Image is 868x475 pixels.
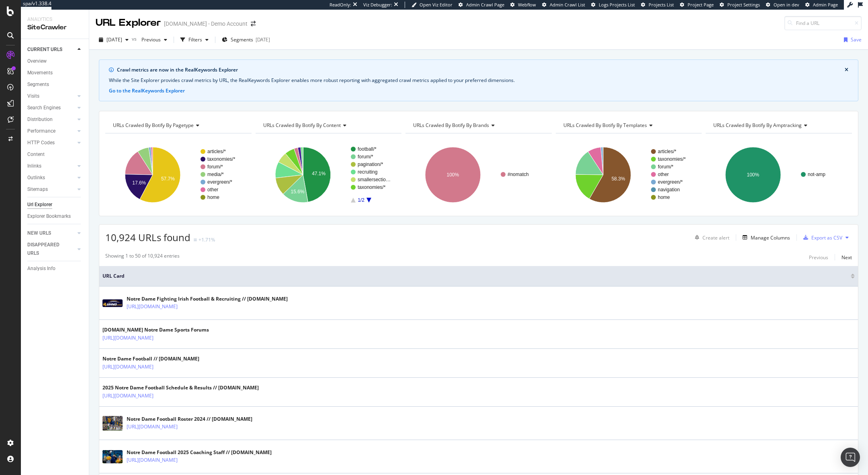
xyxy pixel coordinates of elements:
[106,36,122,43] span: 2025 Oct. 6th
[132,35,138,42] span: vs
[784,16,862,30] input: Find a URL
[841,448,860,467] div: Open Intercom Messenger
[27,45,62,54] div: CURRENT URLS
[692,231,729,244] button: Create alert
[358,177,391,182] text: smallersectio…
[207,164,223,170] text: forum/*
[658,156,686,162] text: taxonomies/*
[27,212,83,221] a: Explorer Bookmarks
[27,80,49,89] div: Segments
[658,172,669,177] text: other
[358,184,386,190] text: taxonomies/*
[405,140,550,210] svg: A chart.
[550,2,585,8] span: Admin Crawl List
[27,241,75,258] a: DISAPPEARED URLS
[658,179,683,185] text: evergreen/*
[27,150,83,159] a: Content
[138,33,170,46] button: Previous
[713,122,802,129] span: URLs Crawled By Botify By amptracking
[27,57,47,66] div: Overview
[27,69,83,77] a: Movements
[127,295,288,303] div: Notre Dame Fighting Irish Football & Recruiting // [DOMAIN_NAME]
[138,36,161,43] span: Previous
[809,252,828,262] button: Previous
[27,229,75,237] a: NEW URLS
[27,229,51,237] div: NEW URLS
[805,2,838,8] a: Admin Page
[641,2,674,8] a: Projects List
[27,80,83,89] a: Segments
[27,69,53,77] div: Movements
[411,2,452,8] a: Open Viz Editor
[102,363,154,371] a: [URL][DOMAIN_NAME]
[813,2,838,8] span: Admin Page
[562,119,695,132] h4: URLs Crawled By Botify By templates
[27,92,39,100] div: Visits
[27,174,45,182] div: Outlinks
[27,16,82,23] div: Analytics
[420,2,452,8] span: Open Viz Editor
[358,169,377,175] text: recruiting
[811,234,842,241] div: Export as CSV
[27,127,55,135] div: Performance
[207,195,219,200] text: home
[658,195,670,200] text: home
[96,33,132,46] button: [DATE]
[263,122,341,129] span: URLs Crawled By Botify By content
[207,187,218,192] text: other
[358,154,373,160] text: forum/*
[194,239,197,241] img: Equal
[800,231,842,244] button: Export as CSV
[851,36,862,43] div: Save
[591,2,635,8] a: Logs Projects List
[102,416,123,431] img: main image
[27,174,75,182] a: Outlinks
[219,33,273,46] button: Segments[DATE]
[161,176,175,182] text: 57.7%
[132,180,146,186] text: 17.6%
[256,36,270,43] div: [DATE]
[358,146,377,152] text: football/*
[102,355,199,362] div: Notre Dame Football // [DOMAIN_NAME]
[199,236,215,243] div: +1.71%
[102,334,154,342] a: [URL][DOMAIN_NAME]
[556,140,700,210] svg: A chart.
[231,36,253,43] span: Segments
[111,119,244,132] h4: URLs Crawled By Botify By pagetype
[105,252,180,262] div: Showing 1 to 50 of 10,924 entries
[27,241,68,258] div: DISAPPEARED URLS
[207,156,235,162] text: taxonomies/*
[27,185,75,194] a: Sitemaps
[27,201,83,209] a: Url Explorer
[27,115,75,124] a: Distribution
[27,104,75,112] a: Search Engines
[27,115,53,124] div: Distribution
[712,119,845,132] h4: URLs Crawled By Botify By amptracking
[102,299,123,307] img: main image
[102,384,259,391] div: 2025 Notre Dame Football Schedule & Results // [DOMAIN_NAME]
[105,140,250,210] svg: A chart.
[27,201,52,209] div: Url Explorer
[413,122,489,129] span: URLs Crawled By Botify By brands
[658,164,674,170] text: forum/*
[720,2,760,8] a: Project Settings
[27,127,75,135] a: Performance
[188,36,202,43] div: Filters
[563,122,647,129] span: URLs Crawled By Botify By templates
[27,57,83,66] a: Overview
[739,233,790,242] button: Manage Columns
[99,59,858,101] div: info banner
[27,139,55,147] div: HTTP Codes
[27,212,71,221] div: Explorer Bookmarks
[358,197,364,203] text: 1/2
[96,16,161,30] div: URL Explorer
[27,23,82,32] div: SiteCrawler
[251,21,256,27] div: arrow-right-arrow-left
[27,45,75,54] a: CURRENT URLS
[766,2,799,8] a: Open in dev
[105,231,190,244] span: 10,924 URLs found
[649,2,674,8] span: Projects List
[611,176,625,182] text: 58.3%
